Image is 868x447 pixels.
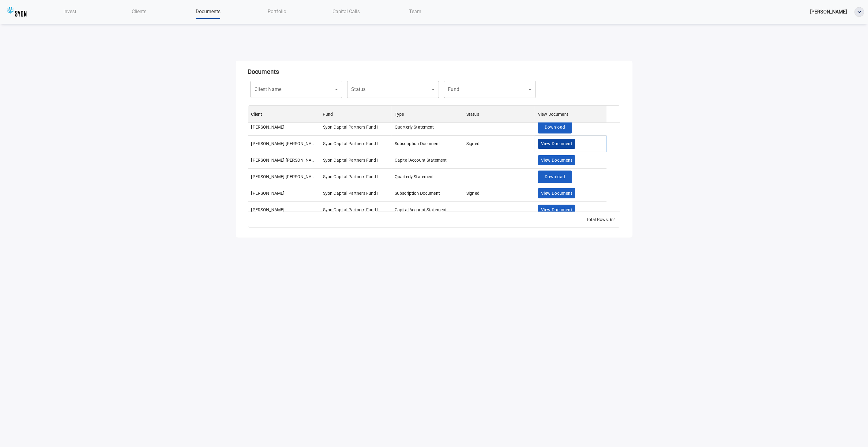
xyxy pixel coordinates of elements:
[466,106,479,123] div: Status
[810,9,847,15] span: [PERSON_NAME]
[855,7,864,17] img: ellipse
[541,140,572,148] span: View Document
[463,106,535,123] div: Status
[248,68,620,75] h5: Documents
[251,141,317,147] div: Jonathan Sheena
[251,190,285,196] div: Laurence Yu
[323,124,378,130] div: Syon Capital Partners Fund I
[104,5,174,18] a: Clients
[35,5,104,18] a: Invest
[251,157,317,163] div: Jonathan Sheena
[395,174,434,180] div: Quarterly Statement
[251,207,285,213] div: Laurence Yu
[392,106,463,123] div: Type
[466,141,479,147] div: Signed
[538,106,568,123] div: View Document
[535,106,607,123] div: View Document
[395,157,447,163] div: Capital Account Statement
[250,81,326,98] div: ​
[320,106,392,123] div: Fund
[242,5,312,18] a: Portfolio
[248,106,320,123] div: Client
[251,174,317,180] div: Jonathan Sheena
[586,216,615,223] div: Total Rows: 62
[395,207,447,213] div: Capital Account Statement
[312,5,381,18] a: Capital Calls
[541,206,572,214] span: View Document
[381,5,450,18] a: Team
[545,123,565,131] span: Download
[395,124,434,130] div: Quarterly Statement
[466,190,479,196] div: Signed
[323,190,378,196] div: Syon Capital Partners Fund I
[541,190,572,197] span: View Document
[444,81,519,98] div: ​
[323,174,378,180] div: Syon Capital Partners Fund I
[323,141,378,147] div: Syon Capital Partners Fund I
[541,156,572,164] span: View Document
[538,155,575,165] button: View Document
[7,6,27,17] img: syoncap.png
[395,190,440,196] div: Subscription Document
[268,9,286,14] span: Portfolio
[333,9,360,14] span: Capital Calls
[538,171,572,183] button: Download
[251,106,262,123] div: Client
[538,139,575,149] button: View Document
[323,207,378,213] div: Syon Capital Partners Fund I
[395,141,440,147] div: Subscription Document
[855,7,864,17] button: ellipse
[323,106,333,123] div: Fund
[538,205,575,215] button: View Document
[323,157,378,163] div: Syon Capital Partners Fund I
[538,188,575,198] button: View Document
[347,81,423,98] div: ​
[545,173,565,181] span: Download
[395,106,404,123] div: Type
[409,9,421,14] span: Team
[173,5,242,18] a: Documents
[132,9,146,14] span: Clients
[196,9,220,14] span: Documents
[251,124,285,130] div: Priti Advani
[63,9,76,14] span: Invest
[538,121,572,133] button: Download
